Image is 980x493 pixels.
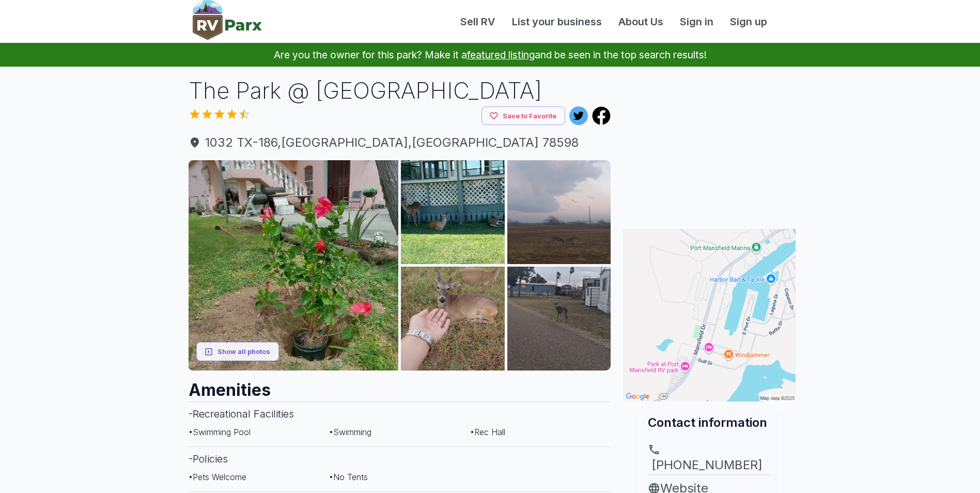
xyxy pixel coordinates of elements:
a: Sign in [672,14,722,29]
img: AAcXr8qSJHSeX78zyoPA2CwXz7trtC9xpYCzWKxUQSCwlwqF_CIFti7Yi__EatQe-2Ta1zmCvd-6ORnTcftxvCRsOefA3LWBm... [507,267,611,371]
h2: Amenities [189,371,611,402]
img: Map for The Park @ Port Mansfield [623,229,796,402]
iframe: Advertisement [623,75,796,204]
h3: - Recreational Facilities [189,402,611,426]
a: Sell RV [452,14,504,29]
img: AAcXr8qbc4AD78CXqtE8kpjR4rNNj-vXs16FDB0a0VBK9k_VhCmM6CkksqPmdUNZNIQjHYc7cqwDh9VJbSF1dgRX7vNaGG80K... [189,160,399,371]
span: • Swimming Pool [189,427,251,437]
img: AAcXr8rQEp1b5Il58k1MSDBai7H4v6MAgv-YGnIVYEESYN-l4G6mjmI50tiWQG82tqqF0YsQzLIYFZbJCgaN6Jp4nwYv8wGwd... [401,267,505,371]
img: AAcXr8rtFntFmmHKMwvPTUBaMHewbmuBnKL-zwcCm7Eij5ucMpRFZdukIagyOKRsQfxF6yvY1lMBuGAY1SLs2FRo28zqIu9Y3... [507,160,611,264]
span: • Swimming [329,427,371,437]
a: About Us [610,14,672,29]
h1: The Park @ [GEOGRAPHIC_DATA] [189,75,611,106]
a: featured listing [467,49,535,61]
a: [PHONE_NUMBER] [648,443,771,474]
button: Show all photos [196,342,279,361]
h2: Contact information [648,414,771,431]
button: Save to Favorite [481,106,565,126]
h3: - Policies [189,446,611,471]
span: • Pets Welcome [189,472,246,482]
img: AAcXr8oV6O8BaDi2dA45mG6rMd949ObOsg5Y-ZbKoolIFhK-uHmdKlQqS-rbMVF02qHiN17PUQSfzlGDCZX9uKmWraDhPq1Zs... [401,160,505,264]
span: 1032 TX-186 , [GEOGRAPHIC_DATA] , [GEOGRAPHIC_DATA] 78598 [189,133,611,152]
p: Are you the owner for this park? Make it a and be seen in the top search results! [12,43,968,67]
a: Sign up [722,14,775,29]
span: • Rec Hall [470,427,505,437]
a: 1032 TX-186,[GEOGRAPHIC_DATA],[GEOGRAPHIC_DATA] 78598 [189,133,611,152]
span: • No Tents [329,472,368,482]
a: List your business [504,14,610,29]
